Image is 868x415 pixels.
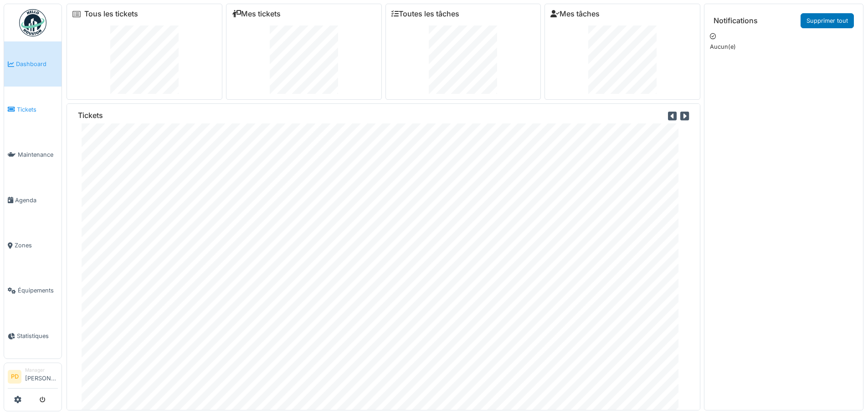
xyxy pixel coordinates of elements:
[4,313,62,359] a: Statistiques
[78,111,103,120] h6: Tickets
[19,9,46,36] img: Badge_color-CXgf-gQk.svg
[18,150,58,159] span: Maintenance
[710,42,858,51] p: Aucun(e)
[18,286,58,295] span: Équipements
[8,367,58,389] a: PD Manager[PERSON_NAME]
[15,196,58,205] span: Agenda
[25,367,58,374] div: Manager
[4,41,62,87] a: Dashboard
[550,10,600,18] a: Mes tâches
[17,105,58,114] span: Tickets
[4,132,62,177] a: Maintenance
[4,177,62,222] a: Agenda
[4,87,62,132] a: Tickets
[232,10,281,18] a: Mes tickets
[25,367,58,386] li: [PERSON_NAME]
[391,10,459,18] a: Toutes les tâches
[714,16,758,25] h6: Notifications
[15,241,58,250] span: Zones
[16,60,58,68] span: Dashboard
[801,13,854,28] a: Supprimer tout
[84,10,138,18] a: Tous les tickets
[17,332,58,340] span: Statistiques
[8,370,21,384] li: PD
[4,268,62,313] a: Équipements
[4,223,62,268] a: Zones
